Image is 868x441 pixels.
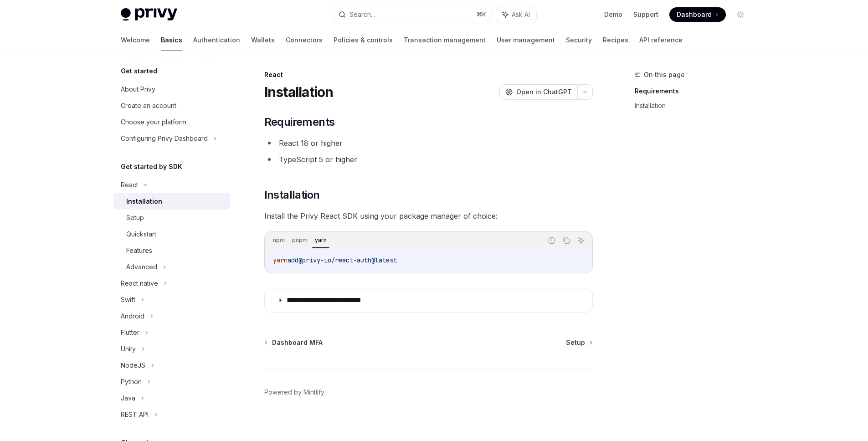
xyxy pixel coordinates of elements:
[639,29,683,51] a: API reference
[264,70,593,79] div: React
[264,153,593,166] li: TypeScript 5 or higher
[312,235,329,246] div: yarn
[566,338,585,347] span: Setup
[264,137,593,149] li: React 18 or higher
[126,229,156,240] div: Quickstart
[298,256,397,264] span: @privy-io/react-auth@latest
[264,115,335,129] span: Requirements
[264,188,320,202] span: Installation
[113,97,230,114] a: Create an account
[121,376,142,387] div: Python
[499,84,577,100] button: Open in ChatGPT
[560,235,572,246] button: Copy the contents from the code block
[121,393,135,404] div: Java
[113,242,230,259] a: Features
[635,84,755,98] a: Requirements
[516,87,572,97] span: Open in ChatGPT
[113,210,230,226] a: Setup
[603,29,628,51] a: Recipes
[264,84,334,100] h1: Installation
[334,29,393,51] a: Policies & controls
[477,11,486,18] span: ⌘ K
[121,84,155,95] div: About Privy
[121,360,145,371] div: NodeJS
[126,262,157,272] div: Advanced
[161,29,182,51] a: Basics
[121,179,138,190] div: React
[121,311,144,322] div: Android
[121,66,157,77] h5: Get started
[121,327,139,338] div: Flutter
[272,338,323,347] span: Dashboard MFA
[264,210,593,222] span: Install the Privy React SDK using your package manager of choice:
[126,212,144,223] div: Setup
[566,338,592,347] a: Setup
[289,235,310,246] div: pnpm
[270,235,288,246] div: npm
[121,117,186,128] div: Choose your platform
[604,10,622,19] a: Demo
[349,9,375,20] div: Search...
[121,29,150,51] a: Welcome
[404,29,486,51] a: Transaction management
[113,226,230,242] a: Quickstart
[566,29,592,51] a: Security
[332,6,492,23] button: Search...⌘K
[126,196,162,207] div: Installation
[264,388,324,397] a: Powered by Mintlify
[121,409,149,420] div: REST API
[273,256,288,264] span: yarn
[669,7,726,22] a: Dashboard
[113,81,230,97] a: About Privy
[121,8,177,21] img: light logo
[121,344,136,354] div: Unity
[512,10,530,19] span: Ask AI
[251,29,275,51] a: Wallets
[265,338,323,347] a: Dashboard MFA
[121,133,208,144] div: Configuring Privy Dashboard
[733,7,748,22] button: Toggle dark mode
[633,10,658,19] a: Support
[677,10,712,19] span: Dashboard
[575,235,587,246] button: Ask AI
[121,278,158,289] div: React native
[121,100,176,111] div: Create an account
[635,98,755,113] a: Installation
[126,245,152,256] div: Features
[193,29,240,51] a: Authentication
[121,161,182,172] h5: Get started by SDK
[497,29,555,51] a: User management
[288,256,298,264] span: add
[286,29,323,51] a: Connectors
[546,235,558,246] button: Report incorrect code
[644,69,685,80] span: On this page
[121,294,135,305] div: Swift
[113,193,230,210] a: Installation
[496,6,536,23] button: Ask AI
[113,114,230,130] a: Choose your platform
